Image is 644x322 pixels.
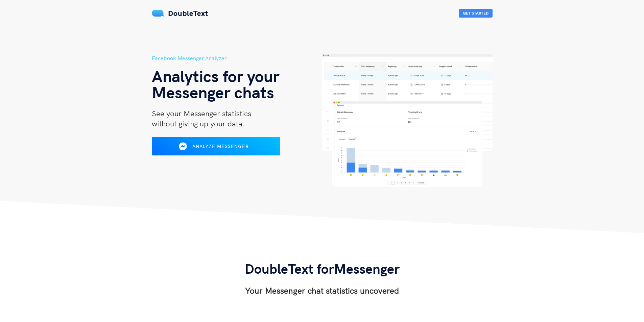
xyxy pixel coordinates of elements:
h3: Your Messenger chat statistics uncovered [245,285,400,296]
span: DoubleText for Messenger [245,260,400,277]
a: Analyze Messenger [152,146,280,152]
a: DoubleText [152,8,208,18]
span: See your Messenger statistics [152,109,251,118]
span: Analyze Messenger [192,143,249,149]
h5: Facebook Messenger Analyzer [152,54,322,63]
img: hero [322,54,493,187]
span: Analytics for your [152,66,279,86]
span: DoubleText [168,8,208,18]
img: mS3x8y1f88AAAAABJRU5ErkJggg== [152,10,165,17]
span: Messenger chats [152,82,274,102]
button: Get Started [459,9,493,18]
span: without giving up your data. [152,119,245,128]
button: Analyze Messenger [152,137,280,155]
